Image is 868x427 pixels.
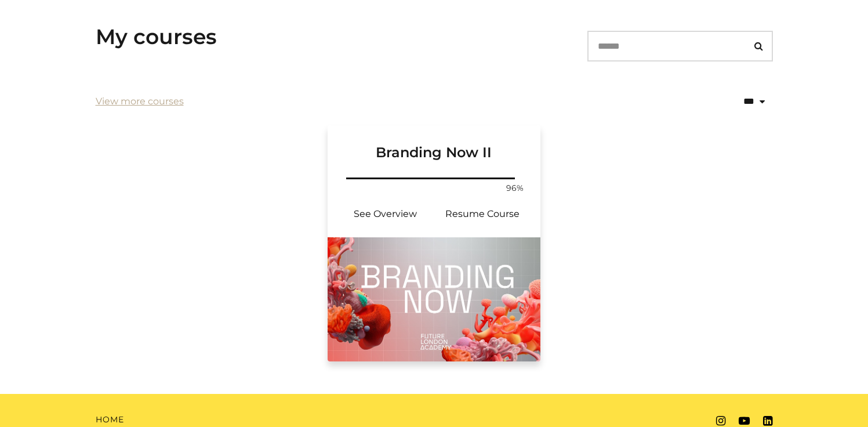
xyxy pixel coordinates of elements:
h3: Branding Now II [342,125,527,161]
a: Branding Now II [328,125,541,175]
a: View more courses [96,95,184,108]
a: Branding Now II: Resume Course [434,200,532,228]
span: 96% [501,182,529,194]
a: Home [96,414,124,426]
a: Branding Now II: See Overview [337,200,434,228]
select: status [693,86,773,117]
h3: My courses [96,24,217,49]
